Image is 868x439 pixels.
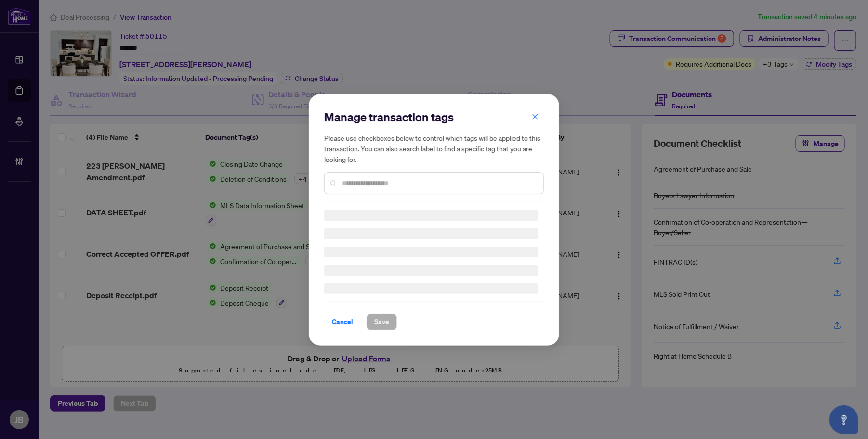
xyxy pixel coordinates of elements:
[324,314,361,330] button: Cancel
[532,113,539,120] span: close
[332,314,353,330] span: Cancel
[829,405,858,434] button: Open asap
[324,133,544,164] h5: Please use checkboxes below to control which tags will be applied to this transaction. You can al...
[367,314,397,330] button: Save
[324,109,544,125] h2: Manage transaction tags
